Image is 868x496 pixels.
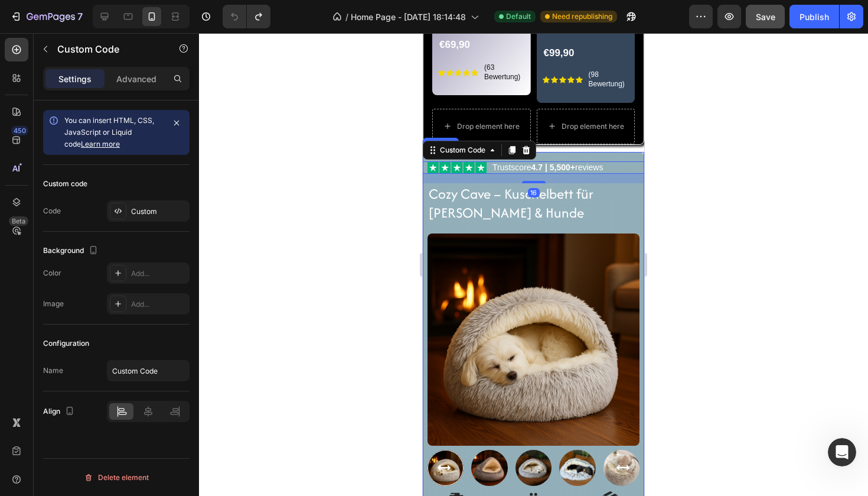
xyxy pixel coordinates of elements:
a: Help Center [19,216,182,237]
div: joined the conversation [51,280,201,291]
div: Anita sagt… [9,305,227,454]
button: Delete element [43,468,190,487]
div: Publish [800,11,829,23]
p: Settings [58,73,92,85]
div: Operator sagt… [9,156,227,278]
iframe: Design area [423,33,644,496]
p: 7 [77,9,83,24]
div: Thank you for your patience in waiting in line. Your understanding and patience during this time ... [19,376,184,422]
span: Need republishing [552,11,612,22]
button: Save [746,5,785,28]
b: GemPages [84,330,133,340]
div: Our support team will assist you shortly. Meanwhile, feel free to explore our for helpful trouble... [19,192,184,262]
div: Beta [9,216,28,226]
p: Advanced [116,73,156,85]
div: Add... [131,268,187,279]
div: Delete element [84,471,149,485]
b: [PERSON_NAME] [25,354,102,363]
span: Default [506,11,531,22]
div: Thank you for contactingGemPages Support! 👋Our support team will assist you shortly.Meanwhile, fe... [9,156,194,269]
div: Code [43,206,61,216]
img: Profile image for Anita [35,280,47,291]
button: Publish [789,5,839,28]
div: Background [43,243,100,259]
div: 450 [11,126,28,135]
div: Greetings,Welcome to theGemPagescustomer support team! My name is[PERSON_NAME]and I will be assis... [9,305,194,453]
div: Color [43,268,61,278]
b: GemPages Support [19,164,171,185]
div: Configuration [43,338,89,349]
iframe: Intercom live chat [828,438,856,466]
div: Name [43,365,63,376]
div: user sagt… [9,121,227,156]
span: Home Page - [DATE] 18:14:48 [351,11,466,23]
span: Save [756,12,775,22]
div: Schließen [207,5,229,26]
div: Custom [131,206,187,217]
div: Welcome to the customer support team! My name is and I will be assisting you [DATE]. [19,330,184,376]
div: Custom code [43,179,87,189]
div: Thank you for contacting ! 👋 [19,163,184,186]
div: Image [43,299,64,309]
div: Handy tips: Sharing your issue screenshots and page links helps us troubleshoot your issue faster [36,49,214,83]
div: Undo/Redo [223,5,270,28]
div: Greetings, [19,312,184,324]
div: 24. September [9,105,227,121]
div: hey I have a question [128,128,217,140]
span: / [345,11,348,23]
div: hey I have a question [119,121,227,147]
div: Anita sagt… [9,278,227,305]
div: Add... [131,299,187,310]
b: [PERSON_NAME] [51,281,117,290]
button: 7 [5,5,88,28]
a: Learn more [81,140,120,148]
p: Custom Code [57,42,158,56]
div: Align [43,404,77,420]
span: You can insert HTML, CSS, JavaScript or Liquid code [64,116,154,148]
